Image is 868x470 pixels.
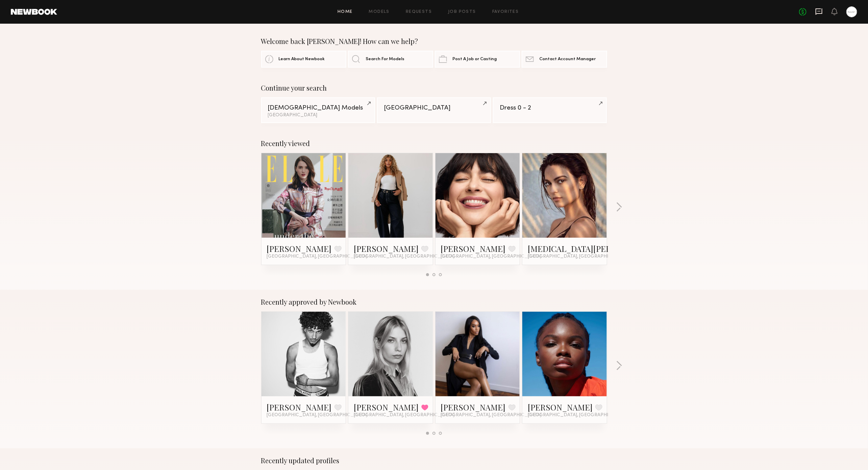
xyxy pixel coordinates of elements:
span: [GEOGRAPHIC_DATA], [GEOGRAPHIC_DATA] [528,254,628,259]
div: Recently viewed [261,139,607,147]
span: [GEOGRAPHIC_DATA], [GEOGRAPHIC_DATA] [267,413,368,418]
a: Home [338,10,353,14]
span: Contact Account Manager [539,57,596,62]
a: [PERSON_NAME] [441,243,506,254]
a: [PERSON_NAME] [354,243,419,254]
div: [GEOGRAPHIC_DATA] [268,113,368,118]
div: Recently approved by Newbook [261,298,607,306]
div: Recently updated profiles [261,456,607,465]
a: [DEMOGRAPHIC_DATA] Models[GEOGRAPHIC_DATA] [261,97,375,123]
span: [GEOGRAPHIC_DATA], [GEOGRAPHIC_DATA] [354,413,454,418]
span: Search For Models [366,57,404,62]
span: Post A Job or Casting [452,57,497,62]
a: Post A Job or Casting [435,51,520,68]
a: [MEDICAL_DATA][PERSON_NAME] [528,243,658,254]
a: [GEOGRAPHIC_DATA] [377,97,491,123]
a: Dress 0 - 2 [493,97,607,123]
span: Learn About Newbook [279,57,325,62]
a: [PERSON_NAME] [441,402,506,413]
div: [GEOGRAPHIC_DATA] [384,105,484,111]
a: [PERSON_NAME] [267,402,332,413]
span: [GEOGRAPHIC_DATA], [GEOGRAPHIC_DATA] [441,413,542,418]
a: Favorites [492,10,519,14]
a: Requests [406,10,432,14]
a: Search For Models [348,51,433,68]
span: [GEOGRAPHIC_DATA], [GEOGRAPHIC_DATA] [267,254,368,259]
span: [GEOGRAPHIC_DATA], [GEOGRAPHIC_DATA] [441,254,542,259]
a: Job Posts [448,10,476,14]
div: [DEMOGRAPHIC_DATA] Models [268,105,368,111]
a: Learn About Newbook [261,51,346,68]
div: Continue your search [261,84,607,92]
a: Contact Account Manager [522,51,607,68]
div: Welcome back [PERSON_NAME]! How can we help? [261,37,607,45]
div: Dress 0 - 2 [500,105,600,111]
a: [PERSON_NAME] [528,402,593,413]
a: [PERSON_NAME] [354,402,419,413]
span: [GEOGRAPHIC_DATA], [GEOGRAPHIC_DATA] [528,413,628,418]
a: [PERSON_NAME] [267,243,332,254]
a: Models [369,10,390,14]
span: [GEOGRAPHIC_DATA], [GEOGRAPHIC_DATA] [354,254,454,259]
